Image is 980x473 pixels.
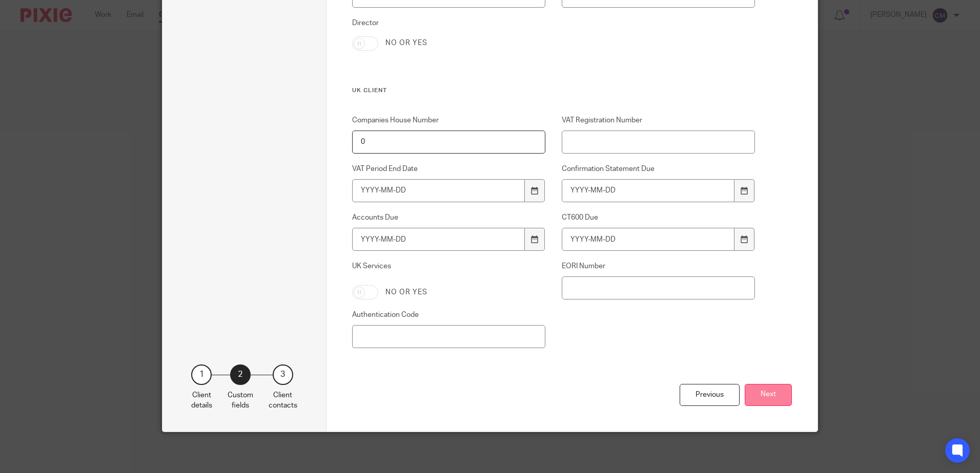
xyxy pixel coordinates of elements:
[562,179,735,202] input: YYYY-MM-DD
[352,115,546,125] label: Companies House Number
[191,364,212,385] div: 1
[562,164,756,174] label: Confirmation Statement Due
[562,261,756,271] label: EORI Number
[562,115,756,125] label: VAT Registration Number
[352,18,546,28] label: Director
[680,384,740,406] div: Previous
[352,87,756,95] h3: UK Client
[385,287,427,297] label: No or yes
[562,228,735,251] input: YYYY-MM-DD
[745,384,792,406] button: Next
[352,164,546,174] label: VAT Period End Date
[352,179,525,202] input: YYYY-MM-DD
[228,390,253,411] p: Custom fields
[269,390,297,411] p: Client contacts
[385,38,427,48] label: No or yes
[273,364,293,385] div: 3
[230,364,251,385] div: 2
[191,390,212,411] p: Client details
[562,212,756,223] label: CT600 Due
[352,228,525,251] input: YYYY-MM-DD
[352,310,546,320] label: Authentication Code
[352,212,546,223] label: Accounts Due
[352,261,546,277] label: UK Services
